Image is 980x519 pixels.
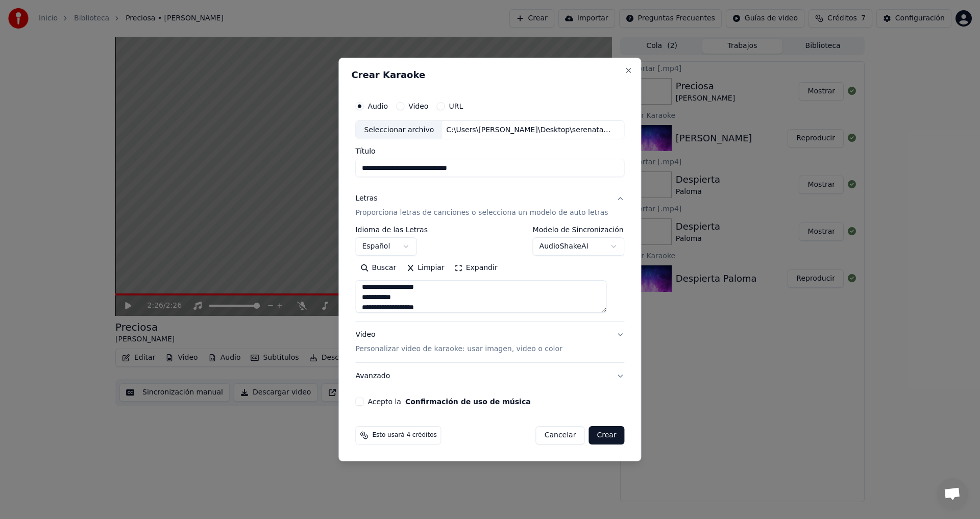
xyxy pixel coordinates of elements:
h2: Crear Karaoke [351,70,628,80]
div: LetrasProporciona letras de canciones o selecciona un modelo de auto letras [355,227,624,322]
label: Idioma de las Letras [355,227,428,234]
label: URL [449,103,463,110]
button: Expandir [450,260,503,277]
div: Seleccionar archivo [356,121,442,139]
p: Proporciona letras de canciones o selecciona un modelo de auto letras [355,208,608,218]
div: C:\Users\[PERSON_NAME]\Desktop\serenata huasteca [PERSON_NAME].mp3 [442,125,616,135]
button: Cancelar [536,426,585,444]
button: LetrasProporciona letras de canciones o selecciona un modelo de auto letras [355,186,624,227]
label: Título [355,148,624,155]
div: Letras [355,194,377,204]
label: Acepto la [367,398,530,405]
span: Esto usará 4 créditos [372,431,436,439]
label: Modelo de Sincronización [533,227,625,234]
button: Acepto la [405,398,531,405]
p: Personalizar video de karaoke: usar imagen, video o color [355,344,562,354]
button: Buscar [355,260,401,277]
button: Limpiar [401,260,449,277]
label: Audio [367,103,388,110]
div: Video [355,330,562,355]
button: Crear [589,426,624,444]
button: Avanzado [355,363,624,389]
button: VideoPersonalizar video de karaoke: usar imagen, video o color [355,322,624,363]
label: Video [408,103,428,110]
